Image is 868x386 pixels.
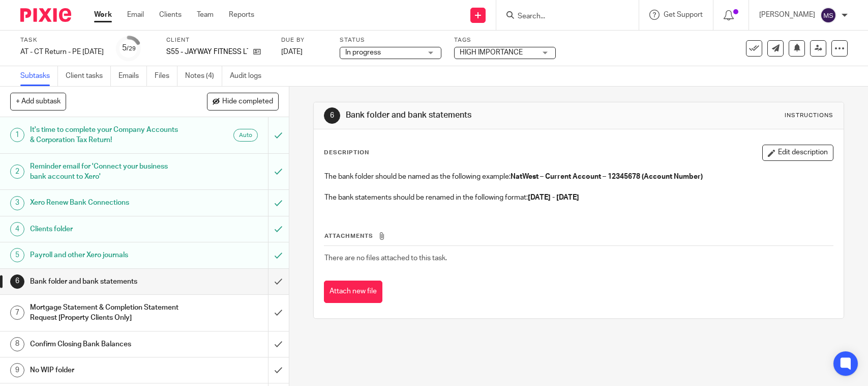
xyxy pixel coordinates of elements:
label: Status [340,36,441,44]
span: Attachments [324,233,373,239]
a: Clients [159,10,182,20]
label: Due by [281,36,327,44]
a: Emails [118,66,147,86]
a: Notes (4) [185,66,222,86]
small: /29 [127,46,136,51]
a: Reports [229,10,254,20]
h1: Reminder email for 'Connect your business bank account to Xero' [30,159,182,185]
label: Task [20,36,104,44]
a: Audit logs [230,66,269,86]
label: Client [166,36,268,44]
a: Email [127,10,144,20]
p: The bank folder should be named as the following example: [324,172,832,182]
span: Get Support [664,11,703,18]
button: Hide completed [207,93,279,110]
button: + Add subtask [10,93,66,110]
p: [PERSON_NAME] [759,10,815,20]
h1: No WIP folder [30,363,182,378]
div: 9 [10,363,24,377]
div: 1 [10,128,24,142]
div: 6 [10,274,24,289]
div: AT - CT Return - PE [DATE] [20,47,104,57]
img: Pixie [20,8,71,22]
span: Hide completed [222,98,273,106]
div: 7 [10,306,24,320]
div: Instructions [785,112,833,120]
a: Work [94,10,112,20]
div: 5 [10,248,24,262]
strong: NatWest – Current Account – 12345678 (Account Number) [511,173,703,180]
label: Tags [454,36,556,44]
div: 5 [122,42,136,54]
strong: [DATE] - [DATE] [528,194,579,201]
h1: It's time to complete your Company Accounts & Corporation Tax Return! [30,122,182,148]
div: AT - CT Return - PE 30-04-2025 [20,47,104,57]
h1: Payroll and other Xero journals [30,247,182,263]
a: Files [155,66,177,86]
span: There are no files attached to this task. [324,255,447,262]
h1: Bank folder and bank statements [30,274,182,289]
h1: Bank folder and bank statements [346,110,601,121]
p: The bank statements should be renamed in the following format: [324,192,832,203]
button: Attach new file [324,281,382,304]
div: 3 [10,196,24,210]
a: Subtasks [20,66,58,86]
h1: Xero Renew Bank Connections [30,195,182,210]
div: 4 [10,222,24,236]
span: In progress [345,49,381,56]
img: svg%3E [820,7,836,23]
span: HIGH IMPORTANCE [460,49,523,56]
span: [DATE] [281,48,303,56]
div: 2 [10,164,24,179]
div: Auto [233,129,258,142]
input: Search [517,12,608,21]
a: Team [197,10,214,20]
button: Edit description [762,145,833,161]
h1: Clients folder [30,222,182,237]
a: Client tasks [66,66,111,86]
h1: Mortgage Statement & Completion Statement Request [Property Clients Only] [30,300,182,326]
div: 6 [324,107,340,124]
p: Description [324,149,369,157]
h1: Confirm Closing Bank Balances [30,337,182,352]
div: 8 [10,337,24,351]
p: S55 - JAYWAY FITNESS LTD [166,47,248,57]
